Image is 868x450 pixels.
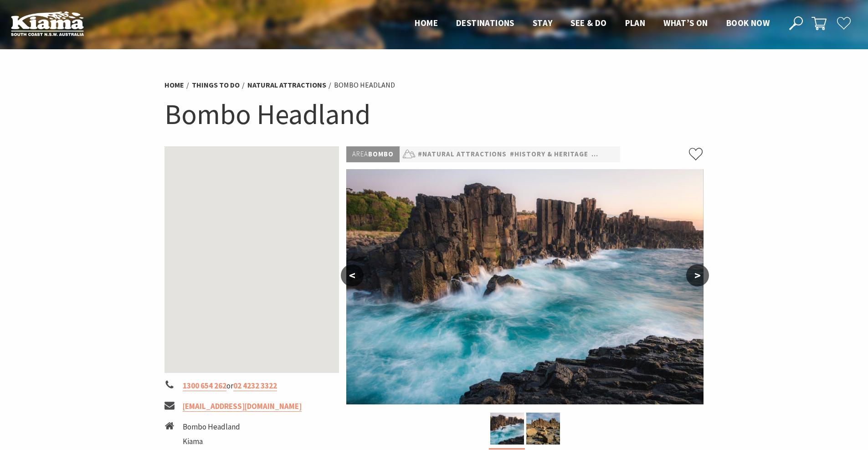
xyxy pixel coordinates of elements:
nav: Main Menu [406,16,779,31]
a: #History & Heritage [510,149,588,160]
a: Things To Do [192,80,240,90]
li: Bombo Headland [334,79,395,91]
span: Plan [625,17,646,28]
span: Area [352,150,368,158]
a: [EMAIL_ADDRESS][DOMAIN_NAME] [183,401,302,412]
button: > [686,264,709,286]
img: Bombo Quarry [526,413,560,445]
button: < [341,264,364,286]
span: What’s On [663,17,708,28]
li: Bombo Headland [183,421,271,433]
img: Kiama Logo [11,11,84,36]
img: Bombo Quarry [346,169,704,404]
img: Bombo Quarry [490,413,524,445]
a: #Natural Attractions [418,149,507,160]
li: Kiama [183,435,271,448]
a: Natural Attractions [247,80,326,90]
a: Home [164,80,184,90]
a: 02 4232 3322 [233,381,277,391]
h1: Bombo Headland [164,96,704,133]
li: or [164,380,339,392]
span: See & Do [570,17,606,28]
span: Home [415,17,438,28]
span: Book now [726,17,770,28]
span: Destinations [456,17,514,28]
span: Stay [533,17,553,28]
p: Bombo [346,146,400,162]
a: 1300 654 262 [183,381,226,391]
